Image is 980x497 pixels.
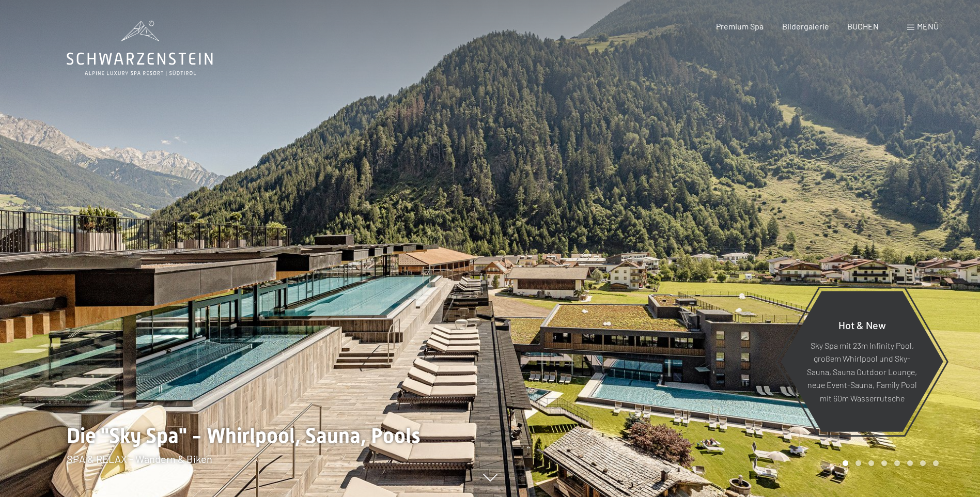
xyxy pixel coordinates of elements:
a: Bildergalerie [782,21,829,31]
span: Hot & New [838,318,886,331]
div: Carousel Page 3 [868,460,874,466]
span: Menü [917,21,939,31]
div: Carousel Page 5 [894,460,900,466]
p: Sky Spa mit 23m Infinity Pool, großem Whirlpool und Sky-Sauna, Sauna Outdoor Lounge, neue Event-S... [806,338,918,405]
a: Hot & New Sky Spa mit 23m Infinity Pool, großem Whirlpool und Sky-Sauna, Sauna Outdoor Lounge, ne... [780,290,944,432]
div: Carousel Page 2 [855,460,861,466]
div: Carousel Pagination [839,460,939,466]
div: Carousel Page 8 [933,460,939,466]
div: Carousel Page 6 [907,460,913,466]
a: BUCHEN [847,21,879,31]
div: Carousel Page 7 [920,460,926,466]
div: Carousel Page 1 (Current Slide) [843,460,848,466]
div: Carousel Page 4 [881,460,887,466]
a: Premium Spa [716,21,764,31]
